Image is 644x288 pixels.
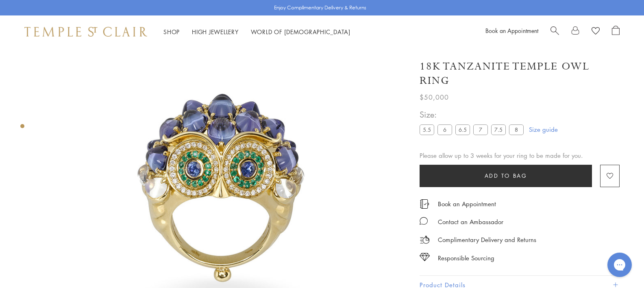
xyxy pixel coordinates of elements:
[438,217,503,227] div: Contact an Ambassador
[420,124,434,135] label: 5.5
[509,124,524,135] label: 8
[420,151,620,161] div: Please allow up to 3 weeks for your ring to be made for you.
[437,124,452,135] label: 6
[420,199,429,209] img: icon_appointment.svg
[592,26,600,38] a: View Wishlist
[163,27,350,37] nav: Main navigation
[612,26,620,38] a: Open Shopping Bag
[420,59,620,88] h1: 18K Tanzanite Temple Owl Ring
[163,28,180,36] a: ShopShop
[24,27,147,37] img: Temple St. Clair
[485,171,527,180] span: Add to bag
[438,253,494,263] div: Responsible Sourcing
[438,199,496,208] a: Book an Appointment
[420,235,430,245] img: icon_delivery.svg
[20,122,24,135] div: Product gallery navigation
[420,253,430,261] img: icon_sourcing.svg
[420,108,527,121] span: Size:
[603,250,636,280] iframe: Gorgias live chat messenger
[420,165,592,187] button: Add to bag
[251,28,350,36] a: World of [DEMOGRAPHIC_DATA]World of [DEMOGRAPHIC_DATA]
[485,26,538,35] a: Book an Appointment
[491,124,506,135] label: 7.5
[420,217,428,225] img: MessageIcon-01_2.svg
[420,92,449,103] span: $50,000
[473,124,488,135] label: 7
[274,4,366,12] p: Enjoy Complimentary Delivery & Returns
[529,125,558,133] a: Size guide
[455,124,470,135] label: 6.5
[438,235,536,245] p: Complimentary Delivery and Returns
[550,26,559,38] a: Search
[192,28,239,36] a: High JewelleryHigh Jewellery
